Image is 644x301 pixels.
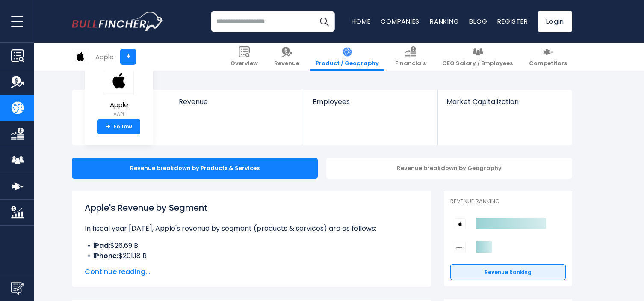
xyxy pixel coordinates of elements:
a: Apple AAPL [103,66,134,119]
a: Competitors [524,43,572,71]
li: $26.69 B [85,241,418,251]
a: Financials [390,43,431,71]
div: Revenue breakdown by Products & Services [72,158,318,179]
img: AAPL logo [72,48,89,65]
div: Revenue breakdown by Geography [326,158,572,179]
strong: + [106,123,110,131]
a: Product / Geography [310,43,384,71]
span: Overview [230,60,258,67]
span: Competitors [529,60,567,67]
a: Revenue Ranking [450,264,566,280]
span: Revenue [274,60,299,67]
img: bullfincher logo [72,12,164,31]
span: Employees [313,98,428,106]
small: AAPL [104,110,134,118]
a: Revenue [170,90,304,120]
a: Home [352,17,370,26]
a: + [120,49,136,65]
a: CEO Salary / Employees [437,43,518,71]
p: In fiscal year [DATE], Apple's revenue by segment (products & services) are as follows: [85,224,418,234]
a: Overview [225,43,263,71]
img: Apple competitors logo [455,218,466,229]
p: Revenue Ranking [450,198,566,205]
a: Revenue [269,43,304,71]
a: Register [497,17,528,26]
a: Ranking [430,17,459,26]
a: Go to homepage [72,12,164,31]
a: Blog [469,17,487,26]
a: +Follow [97,119,140,134]
span: Revenue [179,98,295,106]
h1: Apple's Revenue by Segment [85,201,418,214]
span: Product / Geography [316,60,379,67]
img: AAPL logo [104,66,134,95]
b: iPad: [93,241,110,250]
span: Financials [395,60,426,67]
li: $201.18 B [85,251,418,261]
img: Sony Group Corporation competitors logo [455,242,466,253]
button: Search [313,11,335,32]
span: Apple [104,101,134,109]
a: Login [538,11,572,32]
a: Employees [304,90,437,120]
a: Companies [381,17,419,26]
div: Apple [95,52,114,62]
span: Continue reading... [85,267,418,277]
a: Market Capitalization [438,90,571,120]
span: Market Capitalization [446,98,563,106]
b: iPhone: [93,251,118,261]
span: CEO Salary / Employees [442,60,513,67]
